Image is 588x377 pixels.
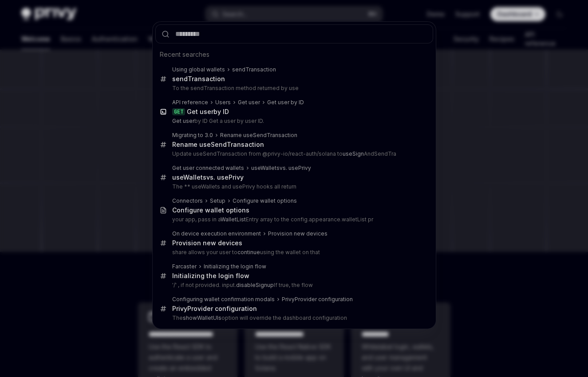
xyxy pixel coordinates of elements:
[251,165,311,172] div: vs. usePrivy
[237,249,260,255] b: continue
[268,230,328,237] div: Provision new devices
[172,216,414,223] p: your app, pass in a Entry array to the config.appearance.walletList pr
[221,216,246,223] b: WalletList
[172,249,414,256] p: share allows your user to using the wallet on that
[172,272,249,280] div: Initializing the login flow
[172,314,414,322] p: The option will override the dashboard configuration
[172,108,185,115] div: GET
[172,99,208,106] div: API reference
[187,108,213,115] b: Get user
[172,230,261,237] div: On device execution environment
[282,296,353,303] div: PrivyProvider configuration
[267,99,304,106] div: Get user by ID
[215,99,231,106] div: Users
[204,263,266,270] div: Initializing the login flow
[172,66,225,73] div: Using global wallets
[233,197,297,204] div: Configure wallet options
[160,50,209,59] span: Recent searches
[172,173,244,181] div: vs. usePrivy
[172,132,213,139] div: Migrating to 3.0
[232,66,276,73] b: sendTransaction
[172,118,194,124] b: Get user
[172,206,249,214] div: Configure wallet options
[172,118,414,125] p: by ID Get a user by user ID.
[172,85,414,92] p: To the sendTransaction method returned by use
[220,132,297,139] div: Rename useSendTransaction
[251,165,280,171] b: useWallets
[172,282,414,289] p: '/' , if not provided. input. If true, the flow
[343,150,364,157] b: useSign
[172,75,225,82] b: sendTransaction
[172,263,197,270] div: Farcaster
[210,197,225,204] div: Setup
[172,173,206,181] b: useWallets
[172,165,244,172] div: Get user connected wallets
[172,183,414,190] p: The ** useWallets and usePrivy hooks all return
[172,141,264,149] div: Rename useSendTransaction
[172,239,242,247] div: Provision new devices
[183,314,221,321] b: showWalletUIs
[172,197,203,204] div: Connectors
[187,108,229,116] div: by ID
[236,282,274,288] b: disableSignup
[172,296,275,303] div: Configuring wallet confirmation modals
[172,150,414,157] p: Update useSendTransaction from @privy-io/react-auth/solana to AndSendTra
[238,99,260,106] div: Get user
[172,305,257,313] div: PrivyProvider configuration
